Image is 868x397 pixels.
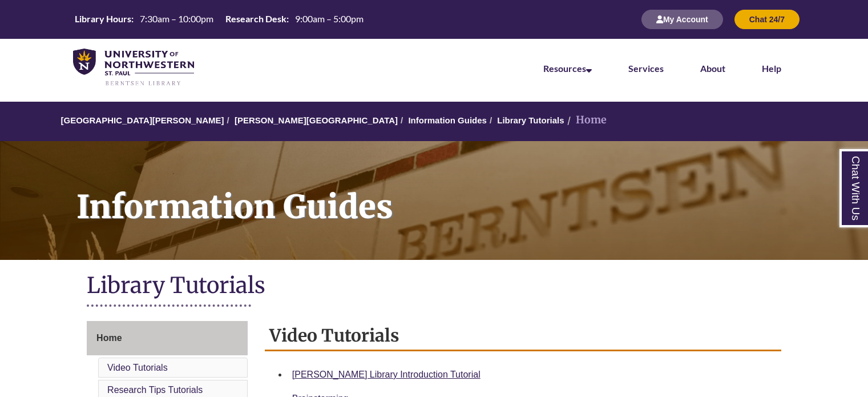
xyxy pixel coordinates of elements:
th: Library Hours: [70,13,135,25]
a: Services [628,63,664,74]
a: Research Tips Tutorials [107,385,203,395]
button: My Account [641,10,723,29]
button: Chat 24/7 [734,10,800,29]
a: Video Tutorials [107,363,168,372]
h2: Video Tutorials [265,321,781,351]
a: [PERSON_NAME][GEOGRAPHIC_DATA] [235,115,398,125]
a: [GEOGRAPHIC_DATA][PERSON_NAME] [60,115,224,125]
a: Hours Today [70,13,368,26]
a: Resources [543,63,592,74]
a: Help [762,63,781,74]
span: Home [96,333,122,343]
span: 7:30am – 10:00pm [140,13,213,24]
h1: Information Guides [64,141,868,245]
th: Research Desk: [221,13,290,25]
a: Chat 24/7 [734,14,800,24]
a: My Account [641,14,723,24]
table: Hours Today [70,13,368,25]
a: Information Guides [408,115,487,125]
h1: Library Tutorials [87,271,781,302]
span: 9:00am – 5:00pm [295,13,364,24]
a: Library Tutorials [497,115,564,125]
img: UNWSP Library Logo [73,49,194,87]
li: Home [564,112,607,129]
a: [PERSON_NAME] Library Introduction Tutorial [292,370,481,379]
a: Home [87,321,248,355]
a: About [700,63,725,74]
